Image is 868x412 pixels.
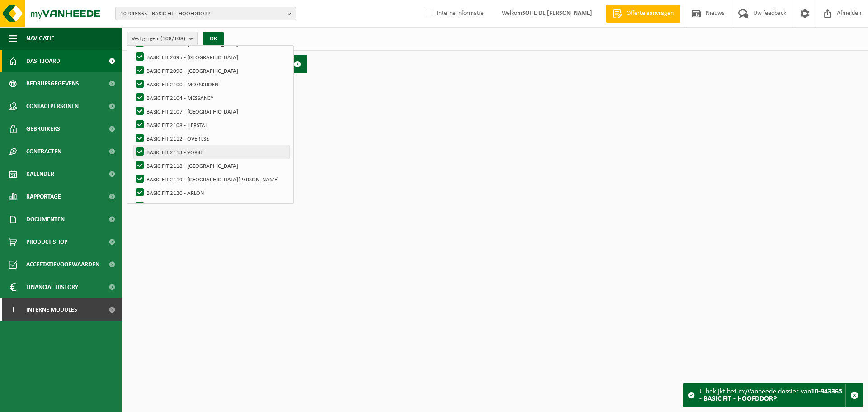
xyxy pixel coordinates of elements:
[134,64,289,77] label: BASIC FIT 2096 - [GEOGRAPHIC_DATA]
[26,95,79,118] span: Contactpersonen
[26,163,54,185] span: Kalender
[134,104,289,118] label: BASIC FIT 2107 - [GEOGRAPHIC_DATA]
[134,186,289,199] label: BASIC FIT 2120 - ARLON
[624,9,676,18] span: Offerte aanvragen
[26,118,60,140] span: Gebruikers
[26,140,61,163] span: Contracten
[26,72,79,95] span: Bedrijfsgegevens
[699,384,845,407] div: U bekijkt het myVanheede dossier van
[134,91,289,104] label: BASIC FIT 2104 - MESSANCY
[203,32,224,46] button: OK
[115,7,296,20] button: 10-943365 - BASIC FIT - HOOFDDORP
[26,231,67,253] span: Product Shop
[134,118,289,132] label: BASIC FIT 2108 - HERSTAL
[26,253,99,276] span: Acceptatievoorwaarden
[699,388,842,403] strong: 10-943365 - BASIC FIT - HOOFDDORP
[134,172,289,186] label: BASIC FIT 2119 - [GEOGRAPHIC_DATA][PERSON_NAME]
[26,298,77,321] span: Interne modules
[26,185,61,208] span: Rapportage
[134,132,289,145] label: BASIC FIT 2112 - OVERIJSE
[134,199,289,213] label: BASIC FIT 2123 - WAVRE
[26,50,60,72] span: Dashboard
[132,32,185,46] span: Vestigingen
[134,77,289,91] label: BASIC FIT 2100 - MOESKROEN
[424,7,484,20] label: Interne informatie
[26,208,65,231] span: Documenten
[134,159,289,172] label: BASIC FIT 2118 - [GEOGRAPHIC_DATA]
[522,10,592,17] strong: SOFIE DE [PERSON_NAME]
[26,276,78,298] span: Financial History
[134,145,289,159] label: BASIC FIT 2113 - VORST
[120,7,284,21] span: 10-943365 - BASIC FIT - HOOFDDORP
[9,298,17,321] span: I
[26,27,54,50] span: Navigatie
[134,50,289,64] label: BASIC FIT 2095 - [GEOGRAPHIC_DATA]
[606,5,680,23] a: Offerte aanvragen
[160,36,185,42] count: (108/108)
[127,32,198,45] button: Vestigingen(108/108)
